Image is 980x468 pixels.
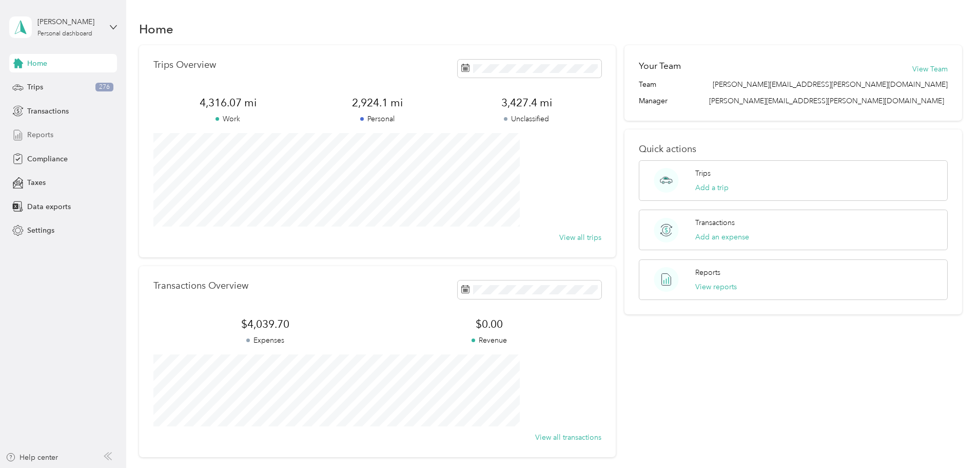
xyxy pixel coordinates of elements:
[452,114,601,124] p: Unclassified
[153,335,377,346] p: Expenses
[912,64,948,74] button: View Team
[37,16,102,27] div: [PERSON_NAME]
[139,24,173,34] h1: Home
[377,335,601,346] p: Revenue
[639,60,681,72] h2: Your Team
[153,114,303,124] p: Work
[303,96,452,110] span: 2,924.1 mi
[27,106,69,117] span: Transactions
[153,60,216,70] p: Trips Overview
[95,83,113,92] span: 276
[27,177,46,188] span: Taxes
[27,82,43,92] span: Trips
[639,79,656,90] span: Team
[27,58,47,69] span: Home
[377,317,601,331] span: $0.00
[695,282,737,292] button: View reports
[559,232,601,243] button: View all trips
[27,129,53,140] span: Reports
[709,97,944,105] span: [PERSON_NAME][EMAIL_ADDRESS][PERSON_NAME][DOMAIN_NAME]
[639,144,948,155] p: Quick actions
[695,182,729,193] button: Add a trip
[452,96,601,110] span: 3,427.4 mi
[153,280,248,291] p: Transactions Overview
[27,154,68,164] span: Compliance
[153,96,303,110] span: 4,316.07 mi
[27,201,71,212] span: Data exports
[639,96,668,106] span: Manager
[695,168,711,179] p: Trips
[923,410,980,468] iframe: Everlance-gr Chat Button Frame
[695,217,735,228] p: Transactions
[27,225,54,236] span: Settings
[695,267,720,278] p: Reports
[695,232,749,242] button: Add an expense
[535,432,601,443] button: View all transactions
[37,31,92,37] div: Personal dashboard
[153,317,377,331] span: $4,039.70
[303,114,452,124] p: Personal
[713,79,948,90] span: [PERSON_NAME][EMAIL_ADDRESS][PERSON_NAME][DOMAIN_NAME]
[6,452,58,463] button: Help center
